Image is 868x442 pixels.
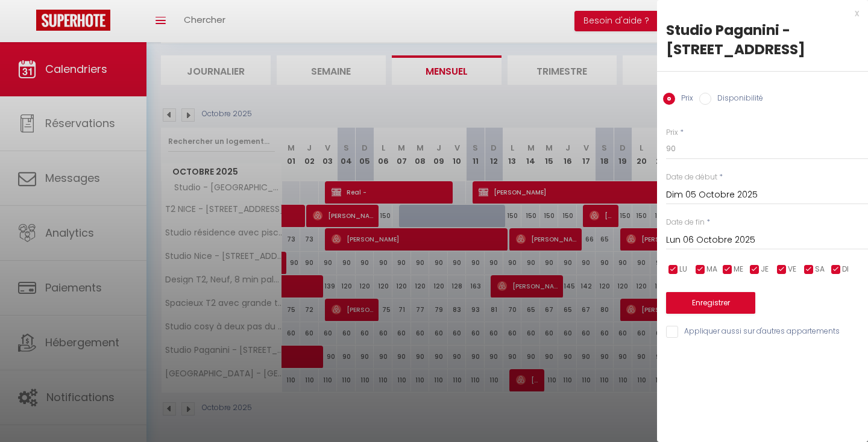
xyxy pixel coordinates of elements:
[666,20,859,59] div: Studio Paganini - [STREET_ADDRESS]
[666,172,717,183] label: Date de début
[666,292,755,314] button: Enregistrer
[711,93,763,106] label: Disponibilité
[761,264,769,275] span: JE
[666,217,705,228] label: Date de fin
[734,264,743,275] span: ME
[10,5,46,41] button: Ouvrir le widget de chat LiveChat
[842,264,849,275] span: DI
[657,6,859,20] div: x
[679,264,687,275] span: LU
[666,127,678,139] label: Prix
[788,264,796,275] span: VE
[815,264,825,275] span: SA
[706,264,717,275] span: MA
[675,93,693,106] label: Prix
